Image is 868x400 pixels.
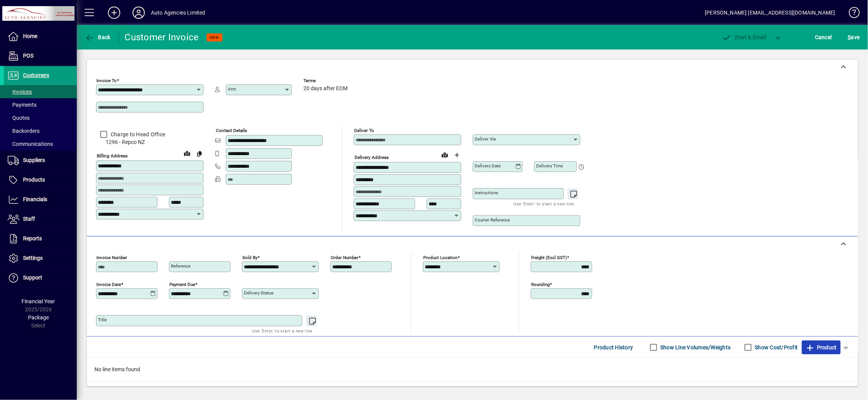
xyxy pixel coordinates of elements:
[22,298,55,304] span: Financial Year
[4,98,77,111] a: Payments
[23,274,42,281] span: Support
[4,190,77,209] a: Financials
[193,147,205,160] button: Copy to Delivery address
[181,147,193,159] a: View on map
[8,141,53,147] span: Communications
[423,255,457,260] mat-label: Product location
[303,86,348,92] span: 20 days after EOM
[475,136,496,142] mat-label: Deliver via
[331,255,358,260] mat-label: Order number
[125,31,199,43] div: Customer Invoice
[659,344,731,351] label: Show Line Volumes/Weights
[848,34,851,40] span: S
[754,344,798,351] label: Show Cost/Profit
[98,317,107,322] mat-label: Title
[23,255,43,261] span: Settings
[536,163,563,169] mat-label: Delivery time
[87,358,858,381] div: No line items found
[77,30,119,44] app-page-header-button: Back
[244,290,273,296] mat-label: Delivery status
[23,216,35,222] span: Staff
[242,255,257,260] mat-label: Sold by
[4,210,77,229] a: Staff
[848,31,860,43] span: ave
[705,7,835,19] div: [PERSON_NAME] [EMAIL_ADDRESS][DOMAIN_NAME]
[4,124,77,137] a: Backorders
[4,170,77,190] a: Products
[83,30,113,44] button: Back
[171,263,190,269] mat-label: Reference
[813,30,834,44] button: Cancel
[28,314,49,321] span: Package
[475,217,510,223] mat-label: Courier Reference
[843,2,858,26] a: Knowledge Base
[96,255,127,260] mat-label: Invoice number
[718,30,770,44] button: Post & Email
[722,34,767,40] span: ost & Email
[23,53,33,59] span: POS
[4,151,77,170] a: Suppliers
[4,46,77,66] a: POS
[169,282,195,287] mat-label: Payment due
[4,137,77,150] a: Communications
[23,235,42,241] span: Reports
[8,102,36,108] span: Payments
[475,163,501,169] mat-label: Delivery date
[4,27,77,46] a: Home
[85,34,111,40] span: Back
[594,341,633,354] span: Product History
[23,177,45,183] span: Products
[806,341,837,354] span: Product
[846,30,862,44] button: Save
[475,190,498,195] mat-label: Instructions
[102,6,126,20] button: Add
[23,72,49,78] span: Customers
[23,157,45,163] span: Suppliers
[815,31,832,43] span: Cancel
[591,340,636,354] button: Product History
[96,78,117,83] mat-label: Invoice To
[8,128,40,134] span: Backorders
[96,282,121,287] mat-label: Invoice date
[303,78,350,83] span: Terms
[126,6,151,20] button: Profile
[514,199,574,208] mat-hint: Use 'Enter' to start a new line
[4,249,77,268] a: Settings
[439,149,451,161] a: View on map
[109,131,165,138] label: Charge to Head Office
[252,326,313,335] mat-hint: Use 'Enter' to start a new line
[8,89,32,95] span: Invoices
[451,149,463,161] button: Choose address
[23,33,37,39] span: Home
[4,111,77,124] a: Quotes
[4,229,77,248] a: Reports
[210,35,219,40] span: NEW
[531,282,550,287] mat-label: Rounding
[228,86,236,92] mat-label: Attn
[735,34,739,40] span: P
[4,85,77,98] a: Invoices
[4,268,77,288] a: Support
[8,115,30,121] span: Quotes
[151,7,205,19] div: Auto Agencies Limited
[802,340,841,354] button: Product
[531,255,567,260] mat-label: Freight (excl GST)
[354,128,374,133] mat-label: Deliver To
[23,196,47,202] span: Financials
[96,138,204,146] span: 1296 - Repco NZ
